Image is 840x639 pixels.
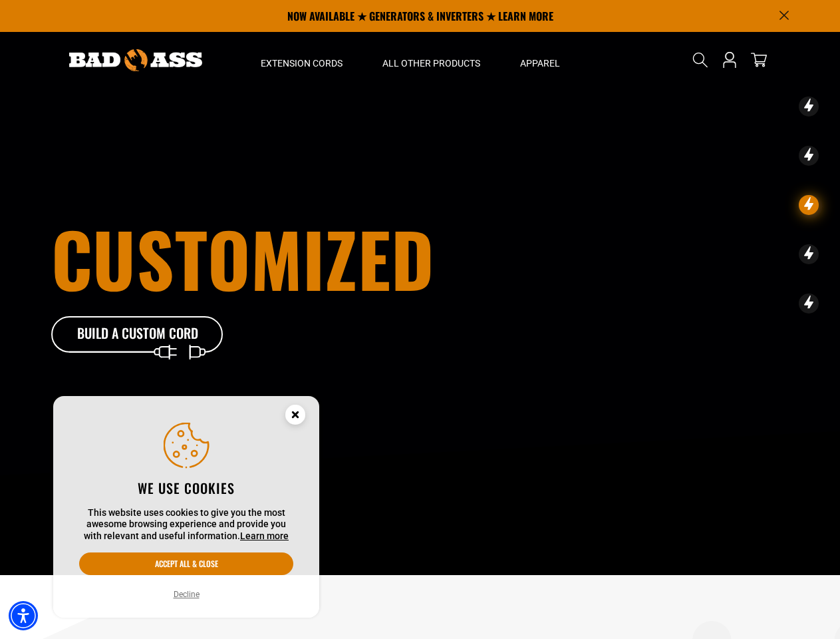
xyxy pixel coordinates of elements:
aside: Cookie Consent [53,396,319,618]
a: cart [748,52,770,68]
div: Accessibility Menu [9,601,38,630]
button: Close this option [271,396,319,437]
button: Decline [170,588,204,601]
h1: customized [51,222,494,295]
p: This website uses cookies to give you the most awesome browsing experience and provide you with r... [79,507,293,542]
button: Accept all & close [79,552,293,575]
a: Build A Custom Cord [51,316,224,353]
span: All Other Products [382,57,480,69]
summary: All Other Products [362,32,500,88]
a: This website uses cookies to give you the most awesome browsing experience and provide you with r... [240,531,289,541]
a: Open this option [719,32,740,88]
img: Bad Ass Extension Cords [69,49,202,71]
summary: Search [690,49,711,71]
span: Apparel [520,57,560,69]
summary: Apparel [500,32,580,88]
summary: Extension Cords [241,32,362,88]
h2: We use cookies [79,479,293,497]
span: Extension Cords [261,57,343,69]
